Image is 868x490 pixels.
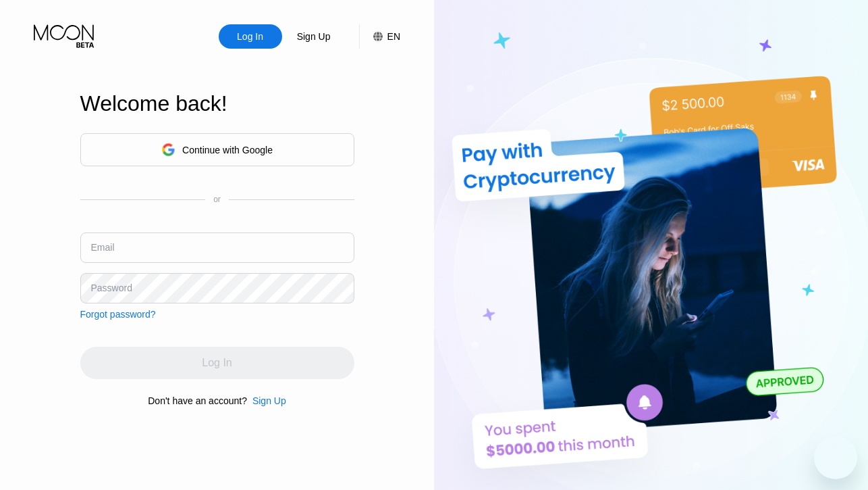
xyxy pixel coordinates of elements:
[213,195,221,204] div: or
[359,24,400,49] div: EN
[91,242,115,253] div: Email
[282,24,346,49] div: Sign Up
[296,30,332,43] div: Sign Up
[247,395,286,406] div: Sign Up
[236,30,265,43] div: Log In
[182,145,273,155] div: Continue with Google
[80,133,354,166] div: Continue with Google
[80,309,156,320] div: Forgot password?
[219,24,282,49] div: Log In
[148,395,247,406] div: Don't have an account?
[91,283,132,293] div: Password
[252,395,286,406] div: Sign Up
[387,31,400,42] div: EN
[814,436,857,479] iframe: Кнопка запуска окна обмена сообщениями
[80,91,354,116] div: Welcome back!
